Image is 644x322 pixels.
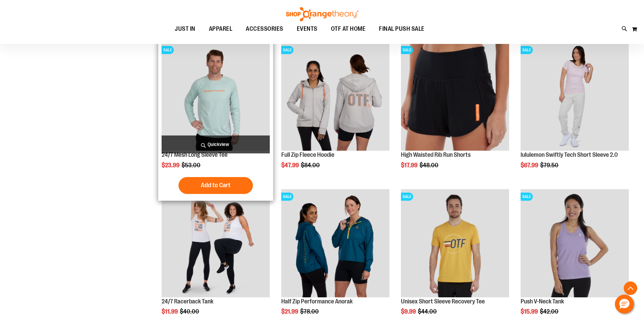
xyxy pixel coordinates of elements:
button: Back To Top [624,281,637,295]
img: Product image for Unisex Short Sleeve Recovery Tee [401,189,509,297]
a: Quickview [162,135,270,153]
a: APPAREL [202,21,239,37]
img: 24/7 Racerback Tank [162,189,270,297]
a: JUST IN [168,21,202,37]
span: SALE [521,46,533,54]
span: SALE [162,46,174,54]
span: SALE [401,46,413,54]
img: Main Image of 1457091 [281,43,389,151]
a: Half Zip Performance AnorakSALE [281,189,389,298]
a: Push V-Neck Tank [521,298,564,305]
img: High Waisted Rib Run Shorts [401,43,509,151]
span: SALE [521,193,533,201]
img: lululemon Swiftly Tech Short Sleeve 2.0 [521,43,629,151]
span: FINAL PUSH SALE [379,21,425,36]
span: $17.99 [401,162,419,169]
a: Full Zip Fleece Hoodie [281,151,334,158]
span: $48.00 [420,162,439,169]
span: EVENTS [297,21,317,36]
span: ACCESSORIES [246,21,283,36]
span: $44.00 [418,308,438,315]
a: Main Image of 1457095SALE [162,43,270,152]
span: $15.99 [521,308,539,315]
a: 24/7 Racerback TankSALE [162,189,270,298]
span: Add to Cart [201,181,231,189]
span: $11.99 [162,308,179,315]
img: Product image for Push V-Neck Tank [521,189,629,297]
div: product [278,39,393,186]
div: product [398,39,512,186]
button: Add to Cart [178,177,253,194]
img: Shop Orangetheory [285,7,359,21]
a: EVENTS [290,21,324,37]
span: $67.99 [521,162,539,169]
a: lululemon Swiftly Tech Short Sleeve 2.0 [521,151,618,158]
span: SALE [281,193,293,201]
span: SALE [281,46,293,54]
span: $40.00 [180,308,200,315]
span: $23.99 [162,162,181,169]
a: High Waisted Rib Run Shorts [401,151,471,158]
a: 24/7 Racerback Tank [162,298,213,305]
span: $79.50 [540,162,559,169]
div: product [158,39,273,201]
span: $78.00 [300,308,320,315]
a: 24/7 Mesh Long Sleeve Tee [162,151,228,158]
span: $42.00 [540,308,559,315]
span: JUST IN [175,21,195,36]
img: Main Image of 1457095 [162,43,270,151]
a: ACCESSORIES [239,21,290,37]
a: High Waisted Rib Run ShortsSALE [401,43,509,152]
span: APPAREL [209,21,233,36]
a: Unisex Short Sleeve Recovery Tee [401,298,485,305]
a: Half Zip Performance Anorak [281,298,353,305]
span: $21.99 [281,308,299,315]
a: FINAL PUSH SALE [372,21,431,36]
a: Product image for Unisex Short Sleeve Recovery TeeSALE [401,189,509,298]
span: $9.99 [401,308,417,315]
a: lululemon Swiftly Tech Short Sleeve 2.0SALE [521,43,629,152]
span: $84.00 [301,162,321,169]
a: Product image for Push V-Neck TankSALE [521,189,629,298]
a: Main Image of 1457091SALE [281,43,389,152]
span: OTF AT HOME [331,21,366,36]
button: Hello, have a question? Let’s chat. [615,295,634,314]
a: OTF AT HOME [324,21,373,37]
span: SALE [401,193,413,201]
img: Half Zip Performance Anorak [281,189,389,297]
span: $47.99 [281,162,300,169]
span: $53.00 [182,162,201,169]
div: product [517,39,632,186]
